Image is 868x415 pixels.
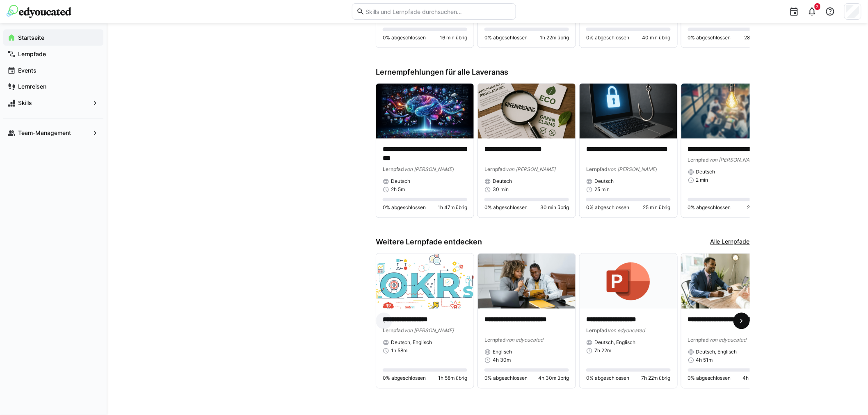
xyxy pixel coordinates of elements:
[688,34,731,41] span: 0% abgeschlossen
[484,205,528,211] span: 0% abgeschlossen
[404,328,454,334] span: von [PERSON_NAME]
[594,340,635,346] span: Deutsch, Englisch
[743,375,772,382] span: 4h 51m übrig
[696,169,715,176] span: Deutsch
[478,254,576,309] img: image
[376,68,750,77] h3: Lernempfehlungen für alle Laveranas
[696,177,708,184] span: 2 min
[594,348,611,354] span: 7h 22m
[538,375,569,382] span: 4h 30m übrig
[688,157,709,163] span: Lernpfad
[696,357,713,364] span: 4h 51m
[376,238,482,247] h3: Weitere Lernpfade entdecken
[383,328,404,334] span: Lernpfad
[709,157,759,163] span: von [PERSON_NAME]
[688,375,731,382] span: 0% abgeschlossen
[580,254,677,309] img: image
[594,187,610,193] span: 25 min
[391,187,405,193] span: 2h 5m
[681,84,779,139] img: image
[688,337,709,343] span: Lernpfad
[440,34,467,41] span: 16 min übrig
[709,337,747,343] span: von edyoucated
[391,340,432,346] span: Deutsch, Englisch
[580,84,677,139] img: image
[586,205,629,211] span: 0% abgeschlossen
[493,187,509,193] span: 30 min
[586,34,629,41] span: 0% abgeschlossen
[391,348,407,354] span: 1h 58m
[641,375,671,382] span: 7h 22m übrig
[608,166,657,173] span: von [PERSON_NAME]
[643,205,671,211] span: 25 min übrig
[383,375,426,382] span: 0% abgeschlossen
[586,375,629,382] span: 0% abgeschlossen
[383,34,426,41] span: 0% abgeschlossen
[484,166,506,173] span: Lernpfad
[383,166,404,173] span: Lernpfad
[391,178,410,185] span: Deutsch
[493,357,511,364] span: 4h 30m
[747,205,772,211] span: 2 min übrig
[383,205,426,211] span: 0% abgeschlossen
[365,8,512,15] input: Skills und Lernpfade durchsuchen…
[540,34,569,41] span: 1h 22m übrig
[376,84,474,139] img: image
[484,34,528,41] span: 0% abgeschlossen
[484,375,528,382] span: 0% abgeschlossen
[745,34,772,41] span: 28 min übrig
[376,254,474,309] img: image
[506,337,543,343] span: von edyoucated
[506,166,555,173] span: von [PERSON_NAME]
[586,328,608,334] span: Lernpfad
[710,238,750,247] a: Alle Lernpfade
[438,205,467,211] span: 1h 47m übrig
[493,178,512,185] span: Deutsch
[594,178,614,185] span: Deutsch
[681,254,779,309] img: image
[816,4,819,9] span: 3
[404,166,454,173] span: von [PERSON_NAME]
[696,349,737,356] span: Deutsch, Englisch
[688,205,731,211] span: 0% abgeschlossen
[493,349,512,356] span: Englisch
[540,205,569,211] span: 30 min übrig
[586,166,608,173] span: Lernpfad
[438,375,467,382] span: 1h 58m übrig
[484,337,506,343] span: Lernpfad
[478,84,576,139] img: image
[642,34,671,41] span: 40 min übrig
[608,328,645,334] span: von edyoucated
